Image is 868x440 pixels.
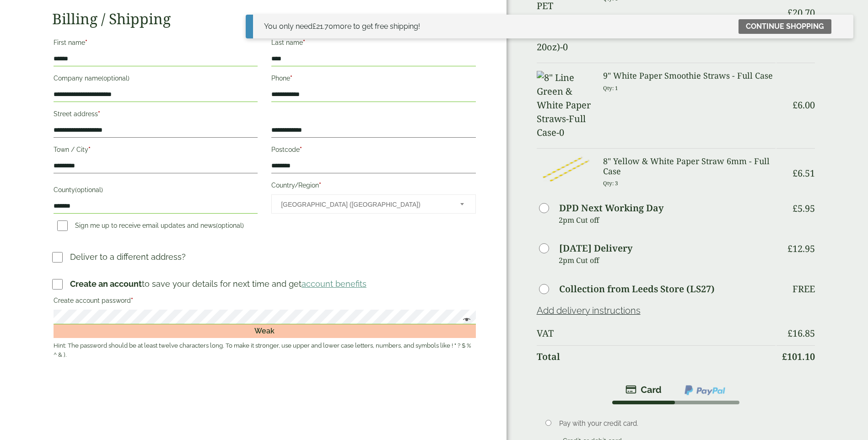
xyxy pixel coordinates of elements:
[603,156,776,176] h3: 8" Yellow & White Paper Straw 6mm - Full Case
[684,384,726,396] img: ppcp-gateway.png
[102,75,129,82] span: (optional)
[537,305,641,316] a: Add delivery instructions
[70,251,186,263] p: Deliver to a different address?
[98,110,100,118] abbr: required
[264,21,420,32] div: You only need more to get free shipping!
[54,72,258,87] label: Company name
[54,222,248,232] label: Sign me up to receive email updates and news
[85,39,87,46] abbr: required
[793,167,815,179] bdi: 6.51
[537,71,593,140] img: 8" Line Green & White Paper Straws-Full Case-0
[559,284,715,294] label: Collection from Leeds Store (LS27)
[290,75,292,82] abbr: required
[787,327,815,339] bdi: 16.85
[793,202,815,215] bdi: 5.95
[603,71,776,81] h3: 9" White Paper Smoothie Straws - Full Case
[271,72,475,87] label: Phone
[787,242,793,255] span: £
[559,419,802,429] p: Pay with your credit card.
[782,350,787,363] span: £
[787,242,815,255] bdi: 12.95
[319,182,321,189] abbr: required
[559,253,776,267] p: 2pm Cut off
[54,341,476,360] small: Hint: The password should be at least twelve characters long. To make it stronger, use upper and ...
[625,384,662,395] img: stripe.png
[131,297,133,304] abbr: required
[54,294,476,310] label: Create account password
[54,36,258,52] label: First name
[70,279,142,289] strong: Create an account
[54,324,476,338] div: Weak
[271,143,475,159] label: Postcode
[603,180,618,187] small: Qty: 3
[787,327,793,339] span: £
[75,186,103,193] span: (optional)
[793,99,798,111] span: £
[739,19,831,34] a: Continue shopping
[793,99,815,111] bdi: 6.00
[603,85,618,91] small: Qty: 1
[271,179,475,194] label: Country/Region
[793,167,798,179] span: £
[537,322,776,344] th: VAT
[54,183,258,199] label: County
[313,22,333,31] span: 21.70
[54,107,258,123] label: Street address
[271,194,475,214] span: Country/Region
[787,6,793,19] span: £
[787,6,815,19] bdi: 20.70
[57,220,68,231] input: Sign me up to receive email updates and news(optional)
[559,204,663,213] label: DPD Next Working Day
[88,146,91,153] abbr: required
[537,345,776,368] th: Total
[313,22,316,31] span: £
[793,284,815,295] p: Free
[54,143,258,159] label: Town / City
[70,278,367,290] p: to save your details for next time and get
[281,195,447,214] span: United Kingdom (UK)
[793,202,798,215] span: £
[782,350,815,363] bdi: 101.10
[216,222,244,229] span: (optional)
[300,146,302,153] abbr: required
[559,213,776,227] p: 2pm Cut off
[559,244,632,253] label: [DATE] Delivery
[302,279,367,289] a: account benefits
[52,10,477,27] h2: Billing / Shipping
